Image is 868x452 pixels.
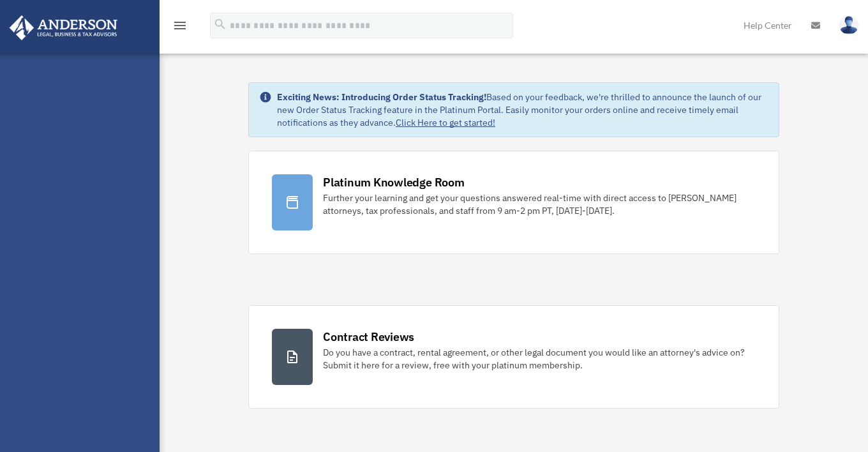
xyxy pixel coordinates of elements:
[248,151,779,254] a: Platinum Knowledge Room Further your learning and get your questions answered real-time with dire...
[323,192,756,217] div: Further your learning and get your questions answered real-time with direct access to [PERSON_NAM...
[839,16,858,34] img: User Pic
[277,91,768,129] div: Based on your feedback, we're thrilled to announce the launch of our new Order Status Tracking fe...
[323,346,756,372] div: Do you have a contract, rental agreement, or other legal document you would like an attorney's ad...
[248,305,779,409] a: Contract Reviews Do you have a contract, rental agreement, or other legal document you would like...
[213,17,227,31] i: search
[6,15,121,40] img: Anderson Advisors Platinum Portal
[277,91,486,103] strong: Exciting News: Introducing Order Status Tracking!
[323,329,414,345] div: Contract Reviews
[323,174,465,190] div: Platinum Knowledge Room
[172,18,188,33] i: menu
[172,22,188,33] a: menu
[396,117,495,128] a: Click Here to get started!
